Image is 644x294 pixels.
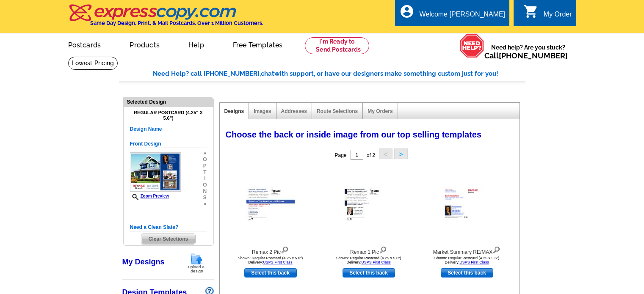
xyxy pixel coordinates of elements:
span: Need help? Are you stuck? [484,43,572,60]
a: Free Templates [219,34,296,54]
a: Route Selections [317,108,358,114]
img: REMPRFqrThreehorizontal_SAMPLE.jpg [130,152,181,192]
span: chat [261,70,274,77]
a: Designs [224,108,244,114]
span: p [203,163,207,169]
div: My Order [544,11,572,22]
img: upload-design [185,252,207,274]
a: shopping_cart My Order [523,9,572,20]
a: USPS First Class [459,260,489,264]
span: » [203,201,207,207]
img: Market Summary RE/MAX [443,187,491,224]
span: Page [334,152,346,158]
img: help [459,33,484,58]
a: My Orders [368,108,392,114]
span: s [203,195,207,201]
div: Shown: Regular Postcard (4.25 x 5.6") Delivery: [322,256,415,264]
h4: Regular Postcard (4.25" x 5.6") [130,110,207,121]
h5: Front Design [130,140,207,148]
span: n [203,188,207,195]
a: USPS First Class [263,260,293,264]
img: Remax 2 Pic [246,187,295,223]
span: Clear Selections [141,234,195,244]
a: Same Day Design, Print, & Mail Postcards. Over 1 Million Customers. [68,10,263,26]
img: view design details [281,245,289,254]
span: » [203,150,207,157]
h5: Design Name [130,125,207,133]
h5: Need a Clean Slate? [130,223,207,231]
img: view design details [379,245,387,254]
div: Welcome [PERSON_NAME] [420,11,505,22]
span: o [203,157,207,163]
a: USPS First Class [361,260,391,264]
a: Addresses [281,108,307,114]
img: view design details [492,245,500,254]
div: Market Summary RE/MAX [420,245,514,256]
span: i [203,176,207,182]
div: Need Help? call [PHONE_NUMBER], with support, or have our designers make something custom just fo... [153,69,525,79]
a: [PHONE_NUMBER] [499,51,568,60]
a: Postcards [55,34,115,54]
div: Remax 2 Pic [224,245,317,256]
a: Zoom Preview [130,194,169,198]
img: Remax 1 Pic [345,187,393,223]
span: Call [484,51,568,60]
a: Products [116,34,173,54]
a: Images [254,108,271,114]
div: Selected Design [124,98,213,106]
span: Choose the back or inside image from our top selling templates [226,130,482,139]
i: shopping_cart [523,4,539,19]
a: My Designs [122,258,165,266]
div: Remax 1 Pic [322,245,415,256]
a: use this design [343,268,395,278]
span: t [203,169,207,176]
a: Help [175,34,218,54]
span: o [203,182,207,188]
button: < [379,148,392,159]
div: Shown: Regular Postcard (4.25 x 5.6") Delivery: [420,256,514,264]
i: account_circle [399,4,415,19]
a: use this design [244,268,297,278]
button: > [394,148,408,159]
span: of 2 [367,152,375,158]
a: use this design [441,268,493,278]
div: Shown: Regular Postcard (4.25 x 5.6") Delivery: [224,256,317,264]
iframe: LiveChat chat widget [525,267,644,294]
h4: Same Day Design, Print, & Mail Postcards. Over 1 Million Customers. [90,20,263,26]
